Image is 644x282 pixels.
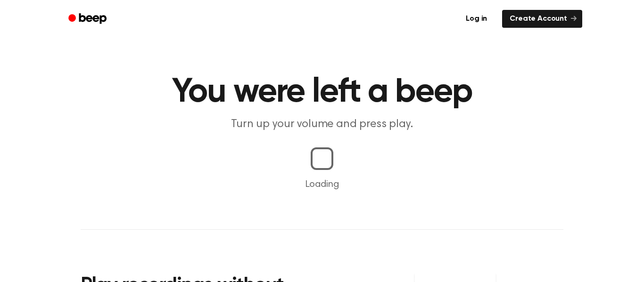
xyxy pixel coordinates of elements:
[502,10,582,28] a: Create Account
[81,75,563,109] h1: You were left a beep
[456,8,496,30] a: Log in
[11,177,633,192] p: Loading
[141,117,503,132] p: Turn up your volume and press play.
[62,10,115,28] a: Beep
